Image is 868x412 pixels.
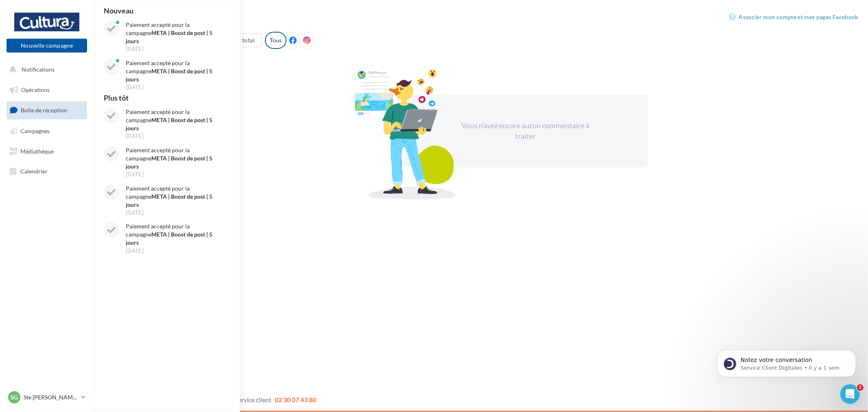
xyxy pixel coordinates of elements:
iframe: Intercom notifications message [705,333,868,390]
a: Calendrier [5,163,89,180]
span: Calendrier [20,168,48,175]
div: Vous n'avez encore aucun commentaire à traiter [456,121,596,141]
a: Campagnes [5,123,89,140]
span: Boîte de réception [21,107,67,114]
div: Commentaires [103,13,858,25]
span: 2 [857,384,864,391]
a: Boîte de réception [5,101,89,119]
button: Nouvelle campagne [7,39,87,53]
a: Opérations [5,81,89,99]
span: 02 30 07 43 80 [275,396,316,403]
span: Opérations [21,86,50,93]
a: Médiathèque [5,143,89,160]
span: SG [11,393,18,401]
span: Notifications [22,66,55,73]
button: Notifications [5,61,85,78]
a: Associer mon compte et mes pages Facebook [729,12,858,22]
a: SG Ste [PERSON_NAME] des Bois [7,390,87,405]
iframe: Intercom live chat [840,384,860,404]
span: Campagnes [20,127,50,134]
p: Ste [PERSON_NAME] des Bois [24,393,78,401]
span: Médiathèque [20,147,54,154]
button: Au total [226,33,262,47]
div: Tous [265,32,286,49]
span: Service client [235,396,271,403]
div: 14 Commentaires [103,55,858,62]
